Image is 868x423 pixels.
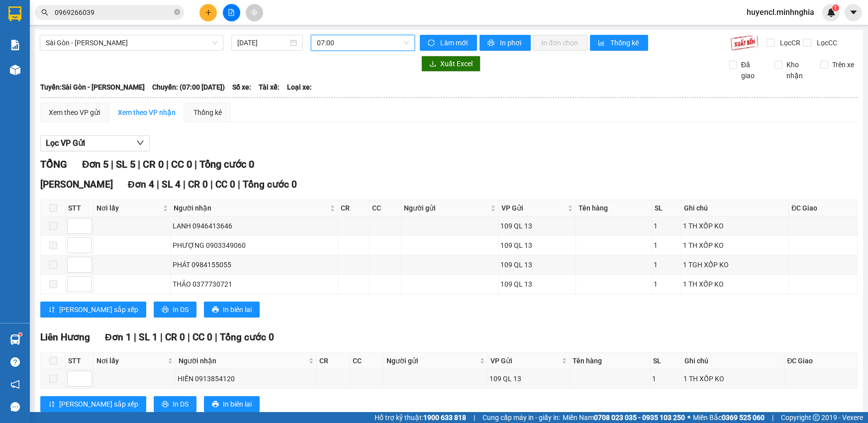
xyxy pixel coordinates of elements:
span: VP Gửi [490,355,560,366]
span: printer [162,306,169,314]
div: 1 TH XỐP KO [683,373,783,384]
span: Tổng cước 0 [220,331,274,343]
span: ⚪️ [687,416,690,420]
button: printerIn phơi [480,35,531,51]
span: Lọc CR [776,37,802,48]
button: printerIn DS [154,302,196,317]
td: 109 QL 13 [499,255,576,275]
img: 9k= [730,35,759,51]
img: warehouse-icon [10,65,20,75]
span: question-circle [10,357,20,367]
b: Tuyến: Sài Gòn - [PERSON_NAME] [40,83,145,91]
span: VP Gửi [501,203,566,213]
span: down [136,139,144,147]
input: Tìm tên, số ĐT hoặc mã đơn [55,7,172,18]
div: 1 [654,220,679,231]
th: Ghi chú [682,353,785,369]
span: CC 0 [193,331,212,343]
span: CC 0 [171,158,192,170]
div: Thống kê [193,107,222,118]
span: printer [212,306,219,314]
div: 1 [654,259,679,270]
td: 109 QL 13 [499,275,576,294]
span: Làm mới [440,37,469,48]
span: Đã giao [737,59,767,81]
span: Tổng cước 0 [199,158,254,170]
span: caret-down [849,8,858,17]
span: Liên Hương [40,331,90,343]
div: THẢO 0377730721 [173,279,336,290]
div: LANH 0946413646 [173,220,336,231]
span: Lọc CC [813,37,839,48]
span: | [157,179,159,190]
sup: 1 [19,333,22,336]
button: sort-ascending[PERSON_NAME] sắp xếp [40,302,146,317]
span: [PERSON_NAME] [40,179,113,190]
span: Người nhận [174,203,328,213]
span: CR 0 [188,179,208,190]
span: | [134,331,136,343]
span: | [160,331,163,343]
span: sync [428,39,436,47]
button: sort-ascending[PERSON_NAME] sắp xếp [40,396,146,412]
span: Thống kê [610,37,640,48]
button: file-add [223,4,240,21]
span: Chuyến: (07:00 [DATE]) [152,82,225,93]
span: | [238,179,240,190]
th: STT [66,353,94,369]
span: Trên xe [828,59,858,70]
span: printer [487,39,496,47]
button: printerIn biên lai [204,302,260,317]
th: Ghi chú [681,200,789,216]
button: printerIn DS [154,396,196,412]
span: printer [162,401,169,409]
span: Tài xế: [259,82,280,93]
button: aim [246,4,263,21]
span: In phơi [500,37,523,48]
button: In đơn chọn [533,35,587,51]
input: 13/09/2025 [237,37,288,48]
img: icon-new-feature [827,8,836,17]
span: aim [251,9,258,16]
button: plus [199,4,217,21]
img: logo-vxr [8,6,21,21]
span: | [183,179,186,190]
span: Người gửi [386,355,478,366]
div: 109 QL 13 [500,240,574,251]
th: CC [370,200,401,216]
th: ĐC Giao [784,353,858,369]
button: caret-down [845,4,862,21]
th: SL [651,353,682,369]
span: bar-chart [598,39,606,47]
span: In biên lai [223,399,252,410]
div: 1 [654,240,679,251]
td: 109 QL 13 [499,236,576,255]
th: STT [66,200,94,216]
span: 07:00 [317,35,409,50]
th: CC [350,353,384,369]
span: | [111,158,113,170]
span: Loại xe: [287,82,312,93]
span: Đơn 1 [105,331,131,343]
span: | [772,412,773,423]
div: PHƯỢNG 0903349060 [173,240,336,251]
td: 109 QL 13 [499,216,576,236]
span: Đơn 5 [82,158,108,170]
sup: 1 [832,4,839,11]
div: HIỀN 0913854120 [178,373,315,384]
td: 109 QL 13 [488,369,570,389]
img: solution-icon [10,40,20,50]
span: SL 5 [116,158,135,170]
strong: 0708 023 035 - 0935 103 250 [594,414,685,422]
span: | [474,412,475,423]
span: Số xe: [232,82,251,93]
th: Tên hàng [576,200,652,216]
div: 109 QL 13 [500,279,574,290]
span: | [194,158,197,170]
span: Xuất Excel [440,58,473,69]
span: | [138,158,140,170]
strong: 1900 633 818 [423,414,466,422]
span: Nơi lấy [96,203,161,213]
span: [PERSON_NAME] sắp xếp [59,399,138,410]
strong: 0369 525 060 [722,414,765,422]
